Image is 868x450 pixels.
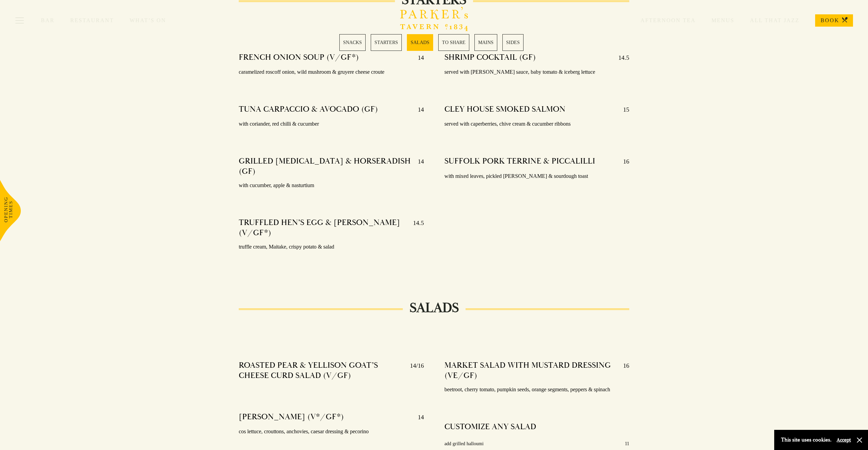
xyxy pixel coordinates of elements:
[474,34,497,51] a: 5 / 6
[371,34,402,51] a: 2 / 6
[239,360,403,381] h4: ROASTED PEAR & YELLISON GOAT’S CHEESE CURD SALAD (V/GF)
[406,217,424,238] p: 14.5
[239,427,424,437] p: cos lettuce, crouttons, anchovies, caesar dressing & pecorino
[239,156,411,177] h4: GRILLED [MEDICAL_DATA] & HORSERADISH (GF)
[411,156,424,177] p: 14
[444,67,630,77] p: served with [PERSON_NAME] sauce, baby tomato & iceberg lettuce
[239,67,424,77] p: caramelized roscoff onion, wild mushroom & gruyere cheese croute
[239,412,344,423] h4: [PERSON_NAME] (V*/GF*)
[444,171,630,181] p: with mixed leaves, pickled [PERSON_NAME] & sourdough toast
[444,422,536,432] h4: CUSTOMIZE ANY SALAD
[444,439,484,448] p: add grilled halloumi
[616,360,629,381] p: 16
[444,119,630,129] p: served with caperberries, chive cream & cucumber ribbons
[411,104,424,115] p: 14
[616,156,629,167] p: 16
[239,119,424,129] p: with coriander, red chilli & cucumber
[625,439,629,448] p: 11
[239,104,378,115] h4: TUNA CARPACCIO & AVOCADO (GF)
[339,34,366,51] a: 1 / 6
[837,437,851,443] button: Accept
[616,104,629,115] p: 15
[407,34,433,51] a: 3 / 6
[239,181,424,191] p: with cucumber, apple & nasturtium
[444,104,565,115] h4: CLEY HOUSE SMOKED SALMON
[856,437,863,444] button: Close and accept
[438,34,469,51] a: 4 / 6
[444,385,630,395] p: beetroot, cherry tomato, pumpkin seeds, orange segments, peppers & spinach
[781,435,832,445] p: This site uses cookies.
[403,300,466,316] h2: SALADS
[444,360,617,381] h4: MARKET SALAD WITH MUSTARD DRESSING (VE/GF)
[411,412,424,423] p: 14
[403,360,424,381] p: 14/16
[239,217,406,238] h4: TRUFFLED HEN’S EGG & [PERSON_NAME] (V/GF*)
[502,34,524,51] a: 6 / 6
[239,242,424,252] p: truffle cream, Maitake, crispy potato & salad
[444,156,595,167] h4: SUFFOLK PORK TERRINE & PICCALILLI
